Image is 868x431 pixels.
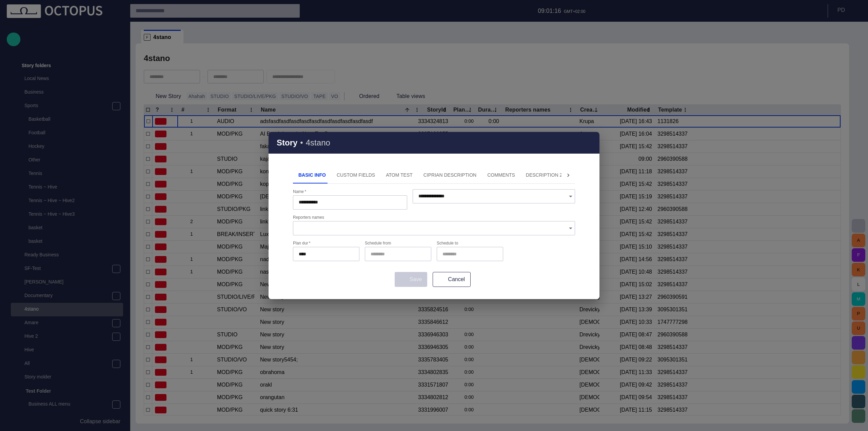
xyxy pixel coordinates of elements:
h2: Story [277,138,297,148]
h3: • [300,138,303,148]
button: Open [566,192,575,201]
button: Ciprian description [418,167,482,183]
button: Cancel [433,272,471,287]
label: Name [293,189,306,194]
label: Plan dur [293,240,311,246]
button: Description 2 [520,167,568,183]
button: ATOM Test [380,167,418,183]
label: Schedule to [437,240,458,246]
button: Open [566,223,575,233]
button: Custom Fields [331,167,380,183]
button: Basic Info [293,167,331,183]
div: Story [269,132,599,154]
h3: 4stano [306,138,330,148]
label: Schedule from [365,240,391,246]
label: Reporters names [293,214,324,220]
div: Story [269,132,599,299]
button: Comments [482,167,520,183]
